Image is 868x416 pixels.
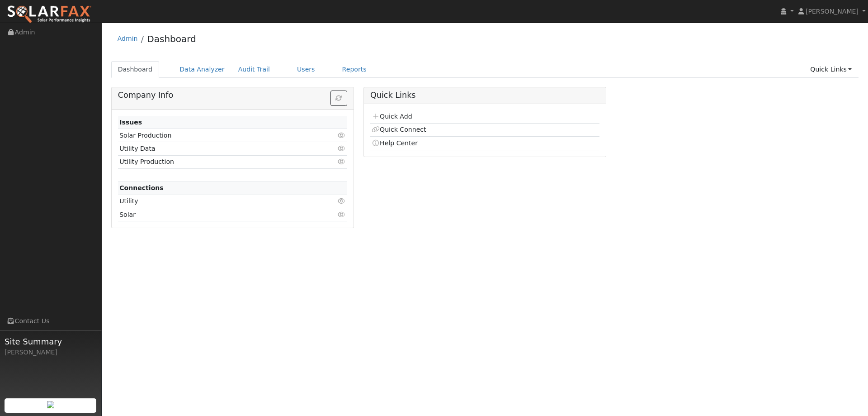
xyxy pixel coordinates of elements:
td: Solar Production [118,129,310,142]
a: Help Center [372,139,418,147]
i: Click to view [338,198,346,204]
td: Solar [118,208,310,221]
i: Click to view [338,132,346,139]
i: Click to view [338,145,346,152]
strong: Connections [119,184,164,191]
h5: Company Info [118,91,347,100]
td: Utility Data [118,142,310,155]
td: Utility [118,195,310,208]
a: Dashboard [111,61,160,78]
div: [PERSON_NAME] [5,348,97,357]
img: SolarFax [7,5,92,24]
a: Users [290,61,322,78]
h5: Quick Links [370,91,599,100]
a: Admin [118,35,138,42]
a: Reports [335,61,373,78]
strong: Issues [119,119,142,126]
td: Utility Production [118,155,310,168]
i: Click to view [338,211,346,218]
a: Dashboard [147,33,196,44]
i: Click to view [338,158,346,165]
span: Site Summary [5,335,97,348]
a: Data Analyzer [173,61,231,78]
a: Quick Connect [372,126,426,133]
a: Quick Links [803,61,859,78]
img: retrieve [47,401,54,408]
a: Audit Trail [231,61,277,78]
a: Quick Add [372,113,412,120]
span: [PERSON_NAME] [806,8,859,15]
